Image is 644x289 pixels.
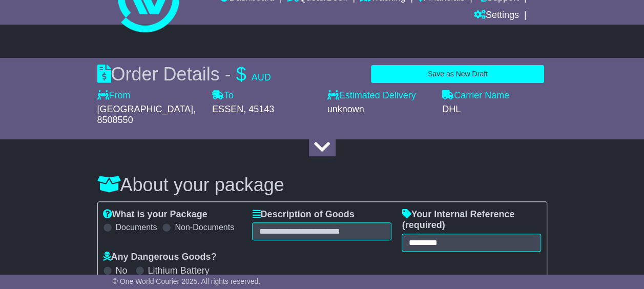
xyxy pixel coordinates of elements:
label: Description of Goods [252,209,354,220]
label: Non-Documents [175,222,234,232]
span: [GEOGRAPHIC_DATA] [97,104,193,114]
label: What is your Package [103,209,207,220]
label: Carrier Name [442,90,509,101]
label: Estimated Delivery [327,90,432,101]
label: From [97,90,131,101]
span: © One World Courier 2025. All rights reserved. [113,277,261,285]
label: Lithium Battery [148,265,210,277]
a: Settings [474,7,519,25]
div: DHL [442,104,547,115]
button: Save as New Draft [371,65,544,83]
h3: About your package [97,175,547,195]
label: To [212,90,234,101]
div: Order Details - [97,63,271,85]
span: $ [236,64,246,85]
label: Your Internal Reference (required) [402,209,541,231]
label: Documents [116,222,157,232]
span: , 8508550 [97,104,196,126]
span: , 45143 [243,104,274,114]
span: ESSEN [212,104,243,114]
div: unknown [327,104,432,115]
label: No [116,265,128,277]
label: Any Dangerous Goods? [103,252,217,263]
span: AUD [252,72,271,82]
